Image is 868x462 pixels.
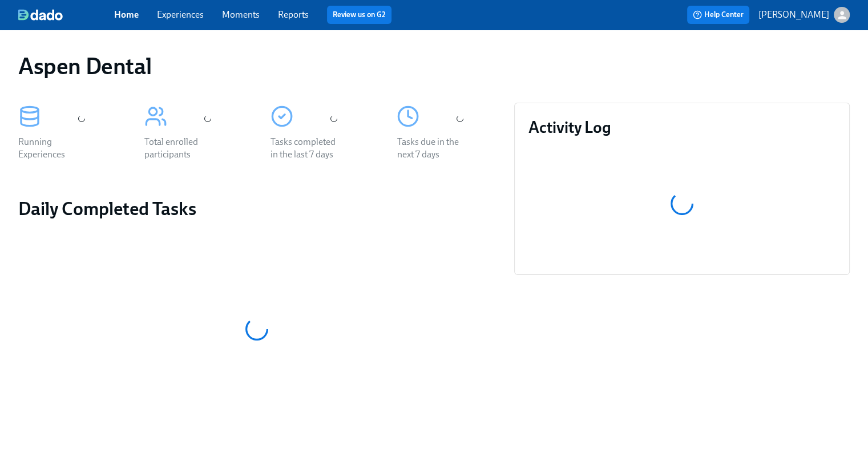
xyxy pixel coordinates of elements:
h1: Aspen Dental [18,52,151,80]
img: dado [18,9,63,21]
h2: Daily Completed Tasks [18,197,496,220]
a: Experiences [157,9,204,20]
span: Help Center [693,9,744,21]
a: Review us on G2 [333,9,386,21]
a: Moments [222,9,260,20]
a: dado [18,9,114,21]
button: Review us on G2 [327,6,391,24]
button: Help Center [687,6,749,24]
h3: Activity Log [528,117,835,137]
div: Total enrolled participants [144,136,217,161]
a: Reports [278,9,309,20]
a: Home [114,9,139,20]
p: [PERSON_NAME] [758,9,829,21]
div: Running Experiences [18,136,91,161]
div: Tasks completed in the last 7 days [271,136,344,161]
button: [PERSON_NAME] [758,7,850,23]
div: Tasks due in the next 7 days [397,136,470,161]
